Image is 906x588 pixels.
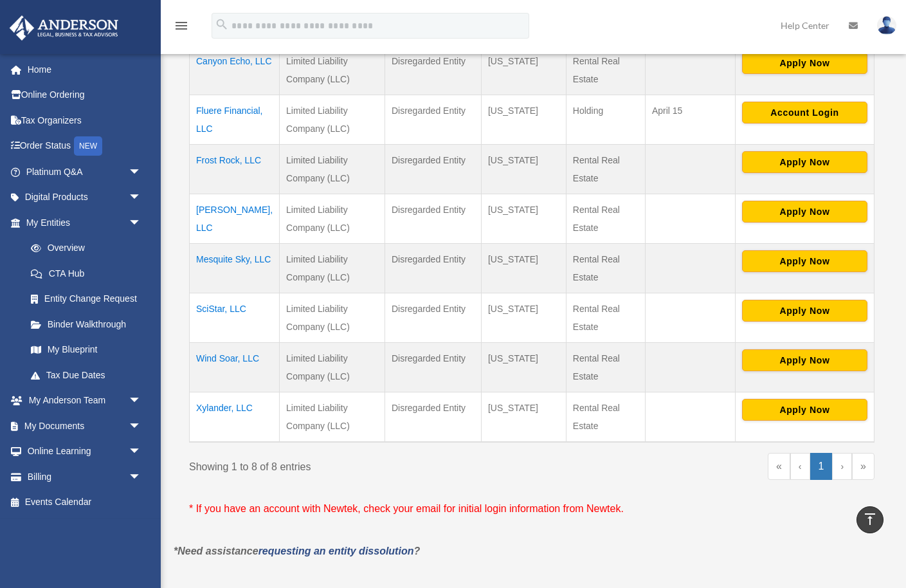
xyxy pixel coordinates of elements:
a: Billingarrow_drop_down [9,464,161,490]
td: [US_STATE] [481,145,566,194]
span: arrow_drop_down [129,185,154,211]
a: Previous [790,453,810,480]
a: Entity Change Request [18,286,154,312]
a: Order StatusNEW [9,133,161,160]
span: arrow_drop_down [129,413,154,439]
i: vertical_align_top [862,511,878,527]
span: arrow_drop_down [129,159,154,185]
td: Rental Real Estate [566,194,645,244]
img: Anderson Advisors Platinum Portal [6,15,122,41]
a: Tax Due Dates [18,362,154,388]
td: Canyon Echo, LLC [190,45,280,95]
td: [US_STATE] [481,194,566,244]
td: Disregarded Entity [385,95,481,145]
p: * If you have an account with Newtek, check your email for initial login information from Newtek. [189,500,874,518]
div: Showing 1 to 8 of 8 entries [189,453,522,476]
td: [US_STATE] [481,392,566,443]
td: Rental Real Estate [566,343,645,392]
td: Rental Real Estate [566,392,645,443]
a: requesting an entity dissolution [258,546,414,556]
a: My Documentsarrow_drop_down [9,413,161,439]
td: [US_STATE] [481,45,566,95]
td: Disregarded Entity [385,45,481,95]
button: Apply Now [742,201,867,223]
span: arrow_drop_down [129,464,154,490]
a: menu [174,23,189,33]
a: My Anderson Teamarrow_drop_down [9,388,161,414]
button: Apply Now [742,151,867,173]
button: Account Login [742,102,867,124]
button: Apply Now [742,52,867,74]
td: Limited Liability Company (LLC) [280,95,385,145]
td: Fluere Financial, LLC [190,95,280,145]
span: arrow_drop_down [129,388,154,414]
td: Disregarded Entity [385,145,481,194]
a: Online Ordering [9,82,161,108]
a: Account Login [742,107,867,117]
a: My Blueprint [18,337,154,363]
a: Events Calendar [9,490,161,515]
button: Apply Now [742,349,867,371]
td: [US_STATE] [481,293,566,343]
a: First [768,453,790,480]
td: Disregarded Entity [385,392,481,443]
a: Next [832,453,852,480]
td: Disregarded Entity [385,244,481,293]
span: arrow_drop_down [129,210,154,236]
a: Overview [18,235,148,261]
button: Apply Now [742,399,867,421]
td: SciStar, LLC [190,293,280,343]
td: Limited Liability Company (LLC) [280,392,385,443]
i: search [215,17,229,32]
td: Rental Real Estate [566,45,645,95]
a: CTA Hub [18,261,154,286]
a: 1 [810,453,833,480]
td: Disregarded Entity [385,343,481,392]
a: Platinum Q&Aarrow_drop_down [9,159,161,185]
button: Apply Now [742,300,867,322]
a: vertical_align_top [856,506,883,533]
td: [PERSON_NAME], LLC [190,194,280,244]
td: Limited Liability Company (LLC) [280,145,385,194]
a: Last [852,453,874,480]
div: NEW [74,136,102,156]
a: My Entitiesarrow_drop_down [9,210,154,235]
em: *Need assistance ? [174,546,420,556]
td: Rental Real Estate [566,244,645,293]
td: Limited Liability Company (LLC) [280,293,385,343]
td: Limited Liability Company (LLC) [280,244,385,293]
a: Tax Organizers [9,107,161,133]
td: Frost Rock, LLC [190,145,280,194]
td: Wind Soar, LLC [190,343,280,392]
td: Holding [566,95,645,145]
img: User Pic [877,16,896,35]
td: Limited Liability Company (LLC) [280,45,385,95]
td: Limited Liability Company (LLC) [280,343,385,392]
a: Binder Walkthrough [18,311,154,337]
a: Digital Productsarrow_drop_down [9,185,161,210]
td: [US_STATE] [481,95,566,145]
a: Home [9,57,161,82]
td: Mesquite Sky, LLC [190,244,280,293]
td: Limited Liability Company (LLC) [280,194,385,244]
td: Disregarded Entity [385,293,481,343]
a: Online Learningarrow_drop_down [9,439,161,464]
button: Apply Now [742,250,867,272]
td: Rental Real Estate [566,293,645,343]
i: menu [174,18,189,33]
span: arrow_drop_down [129,439,154,465]
td: [US_STATE] [481,244,566,293]
td: Disregarded Entity [385,194,481,244]
td: Xylander, LLC [190,392,280,443]
td: [US_STATE] [481,343,566,392]
td: Rental Real Estate [566,145,645,194]
td: April 15 [645,95,735,145]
